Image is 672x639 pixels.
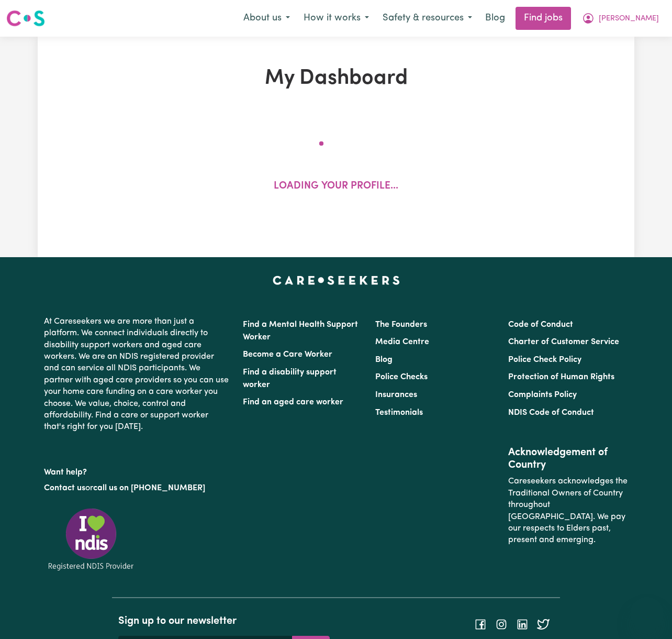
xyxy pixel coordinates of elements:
a: The Founders [375,321,427,329]
a: Police Checks [375,373,428,381]
a: Blog [479,7,511,30]
span: [PERSON_NAME] [599,13,659,25]
a: Careseekers home page [273,276,400,284]
a: Insurances [375,391,417,399]
a: Follow Careseekers on LinkedIn [516,620,529,628]
h2: Sign up to our newsletter [118,615,330,627]
button: About us [237,7,297,29]
a: Follow Careseekers on Twitter [537,620,550,628]
a: Find a Mental Health Support Worker [243,321,358,341]
img: Careseekers logo [6,9,45,28]
a: Charter of Customer Service [508,338,619,346]
h1: My Dashboard [143,66,529,91]
a: Become a Care Worker [243,350,332,359]
p: Want help? [44,462,230,478]
a: Find an aged care worker [243,398,343,406]
a: Testimonials [375,409,423,417]
a: Blog [375,356,393,364]
iframe: Button to launch messaging window [630,597,664,631]
a: Follow Careseekers on Facebook [474,620,487,628]
a: Find jobs [516,7,571,30]
a: Code of Conduct [508,321,573,329]
a: Find a disability support worker [243,368,337,389]
a: Complaints Policy [508,391,577,399]
button: Safety & resources [376,7,479,29]
p: Loading your profile... [274,179,398,194]
p: or [44,478,230,498]
p: Careseekers acknowledges the Traditional Owners of Country throughout [GEOGRAPHIC_DATA]. We pay o... [508,471,628,550]
img: Registered NDIS provider [44,506,138,572]
a: Police Check Policy [508,356,581,364]
h2: Acknowledgement of Country [508,446,628,471]
a: call us on [PHONE_NUMBER] [93,484,205,492]
p: At Careseekers we are more than just a platform. We connect individuals directly to disability su... [44,312,230,437]
button: My Account [575,7,666,29]
a: Follow Careseekers on Instagram [495,620,508,628]
a: Contact us [44,484,85,492]
a: Protection of Human Rights [508,373,614,381]
a: Media Centre [375,338,429,346]
button: How it works [297,7,376,29]
a: Careseekers logo [6,6,45,30]
a: NDIS Code of Conduct [508,409,594,417]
